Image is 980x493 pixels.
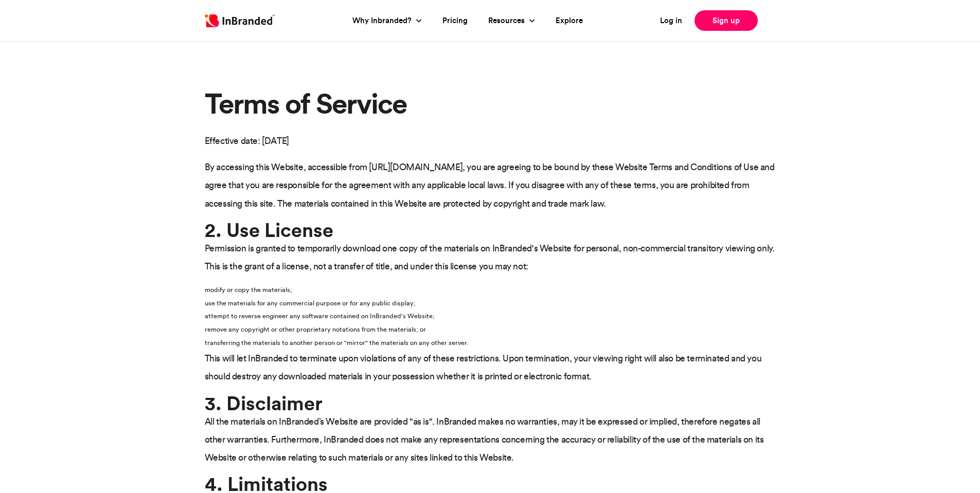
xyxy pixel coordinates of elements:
[205,132,776,150] p: Effective date: [DATE]
[205,309,776,323] li: attempt to reverse engineer any software contained on InBranded's Website;
[205,283,776,297] li: modify or copy the materials;
[205,323,776,336] li: remove any copyright or other proprietary notations from the materials; or
[205,412,776,467] p: All the materials on InBranded’s Website are provided "as is". InBranded makes no warranties, may...
[205,87,776,119] h1: Terms of Service
[556,13,583,28] a: Explore
[205,14,275,27] img: Inbranded
[205,394,776,412] h2: 3. Disclaimer
[488,13,527,28] a: Resources
[205,239,776,275] p: Permission is granted to temporarily download one copy of the materials on InBranded's Website fo...
[205,349,776,385] p: This will let InBranded to terminate upon violations of any of these restrictions. Upon terminati...
[352,13,414,28] a: Why Inbranded?
[694,10,758,31] a: Sign up
[205,474,776,493] h2: 4. Limitations
[205,336,776,350] li: transferring the materials to another person or "mirror" the materials on any other server.
[205,158,776,212] p: By accessing this Website, accessible from [URL][DOMAIN_NAME], you are agreeing to be bound by th...
[205,297,776,310] li: use the materials for any commercial purpose or for any public display;
[660,15,682,27] a: Log in
[442,13,468,28] a: Pricing
[205,221,776,239] h2: 2. Use License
